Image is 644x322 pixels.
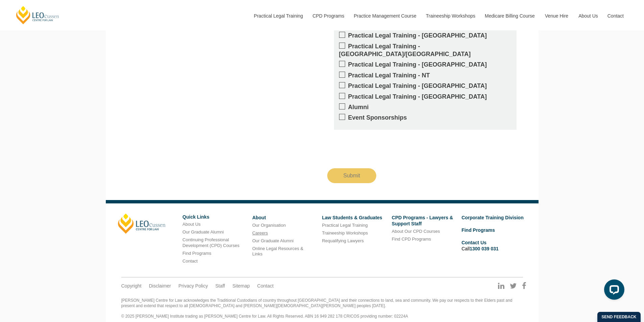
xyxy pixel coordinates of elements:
a: Privacy Policy [178,283,208,289]
a: CPD Programs - Lawyers & Support Staff [392,215,453,226]
a: Disclaimer [149,283,171,289]
a: Traineeship Workshops [322,230,368,236]
a: Traineeship Workshops [421,1,480,30]
a: Our Organisation [252,223,286,228]
a: Our Graduate Alumni [183,229,224,234]
label: Practical Legal Training - [GEOGRAPHIC_DATA] [339,82,511,90]
a: Careers [252,230,268,236]
a: About Our CPD Courses [392,229,440,234]
a: Contact [183,258,198,264]
a: Sitemap [232,283,249,289]
a: Practical Legal Training [322,223,367,228]
a: Contact [257,283,273,289]
a: Copyright [121,283,142,289]
label: Practical Legal Training - [GEOGRAPHIC_DATA] [339,32,511,40]
a: Practice Management Course [349,1,421,30]
a: Our Graduate Alumni [252,238,293,243]
a: Online Legal Resources & Links [252,246,303,257]
a: About Us [573,1,602,30]
a: Practical Legal Training [249,1,308,30]
a: About Us [183,222,200,227]
a: About [252,215,266,220]
a: Continuing Professional Development (CPD) Courses [183,237,239,248]
a: Requalifying Lawyers [322,238,364,243]
a: CPD Programs [307,1,349,30]
a: Find CPD Programs [392,237,431,242]
label: Practical Legal Training - [GEOGRAPHIC_DATA] [339,93,511,101]
a: Find Programs [461,227,495,233]
a: Venue Hire [540,1,573,30]
iframe: LiveChat chat widget [599,277,627,305]
a: Contact [602,1,629,30]
iframe: reCAPTCHA [327,135,430,162]
a: Contact Us [461,240,486,245]
a: Corporate Training Division [461,215,524,220]
h6: Quick Links [183,215,247,220]
a: Staff [215,283,225,289]
a: Law Students & Graduates [322,215,382,220]
a: [PERSON_NAME] [118,214,166,234]
div: [PERSON_NAME] Centre for Law acknowledges the Traditional Custodians of country throughout [GEOGR... [121,298,523,319]
label: Practical Legal Training - [GEOGRAPHIC_DATA]/[GEOGRAPHIC_DATA] [339,43,511,58]
input: Submit [327,168,377,183]
label: Practical Legal Training - NT [339,72,511,79]
label: Event Sponsorships [339,114,511,122]
li: Call [461,239,526,253]
a: 1300 039 031 [470,246,499,251]
a: Find Programs [183,251,211,256]
label: Alumni [339,103,511,111]
a: [PERSON_NAME] Centre for Law [15,5,60,25]
a: Medicare Billing Course [480,1,540,30]
label: Practical Legal Training - [GEOGRAPHIC_DATA] [339,61,511,69]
